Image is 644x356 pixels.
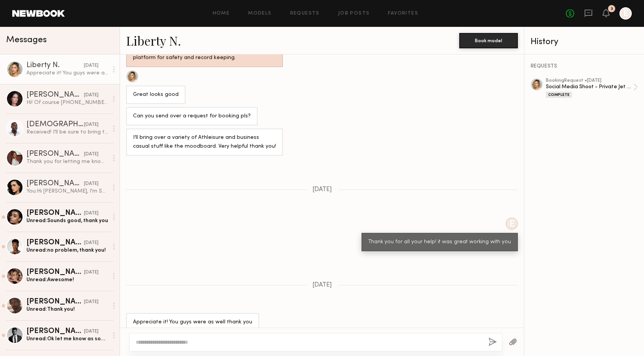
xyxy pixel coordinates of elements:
[290,11,320,16] a: Requests
[248,11,271,16] a: Models
[26,247,108,254] div: Unread: no problem, thank you!
[26,158,108,165] div: Thank you for letting me know and I’d love to work with you in the future if anything else comes up
[213,11,230,16] a: Home
[26,269,84,276] div: [PERSON_NAME]
[312,186,332,193] span: [DATE]
[26,129,108,136] div: Received! I’ll be sure to bring the items listed! I’m free to hop on a call [DATE] after 3:45pm i...
[133,133,276,151] div: I’ll bring over a variety of Athleisure and business casual stuff like the moodboard. Very helpfu...
[26,335,108,343] div: Unread: Ok let me know as soon as possible
[611,7,613,11] div: 3
[126,32,181,49] a: Liberty N.
[84,151,99,158] div: [DATE]
[84,239,99,247] div: [DATE]
[84,328,99,335] div: [DATE]
[26,298,84,306] div: [PERSON_NAME]
[531,64,638,69] div: REQUESTS
[84,269,99,276] div: [DATE]
[26,91,84,99] div: [PERSON_NAME]
[84,180,99,188] div: [DATE]
[26,306,108,313] div: Unread: Thank you!
[84,121,99,129] div: [DATE]
[84,92,99,99] div: [DATE]
[546,78,633,83] div: booking Request • [DATE]
[26,180,84,188] div: [PERSON_NAME]
[459,37,518,43] a: Book model
[26,121,84,129] div: [DEMOGRAPHIC_DATA][PERSON_NAME]
[84,210,99,217] div: [DATE]
[26,99,108,106] div: Hi! Of course [PHONE_NUMBER] and my email is [EMAIL_ADDRESS][DOMAIN_NAME]
[133,112,251,121] div: Can you send over a request for booking pls?
[26,62,84,69] div: Liberty N.
[338,11,370,16] a: Job Posts
[546,83,633,91] div: Social Media Shoot - Private Jet Company
[26,209,84,217] div: [PERSON_NAME]
[26,69,108,77] div: Appreciate it! You guys were as well thank you
[26,217,108,224] div: Unread: Sounds good, thank you
[546,92,572,98] div: Complete
[133,91,179,99] div: Great looks good
[388,11,418,16] a: Favorites
[368,238,511,247] div: Thank you for all your help! it was great working with you
[619,7,632,20] a: E
[26,276,108,283] div: Unread: Awesome!
[26,328,84,335] div: [PERSON_NAME]
[84,298,99,306] div: [DATE]
[133,318,252,327] div: Appreciate it! You guys were as well thank you
[84,62,99,69] div: [DATE]
[531,38,638,46] div: History
[312,282,332,288] span: [DATE]
[546,78,638,98] a: bookingRequest •[DATE]Social Media Shoot - Private Jet CompanyComplete
[26,188,108,195] div: You: Hi [PERSON_NAME], I'm SO sorry. for the delay. I just heard back from the brand last night o...
[6,36,47,44] span: Messages
[26,150,84,158] div: [PERSON_NAME]
[26,239,84,247] div: [PERSON_NAME]
[459,33,518,48] button: Book model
